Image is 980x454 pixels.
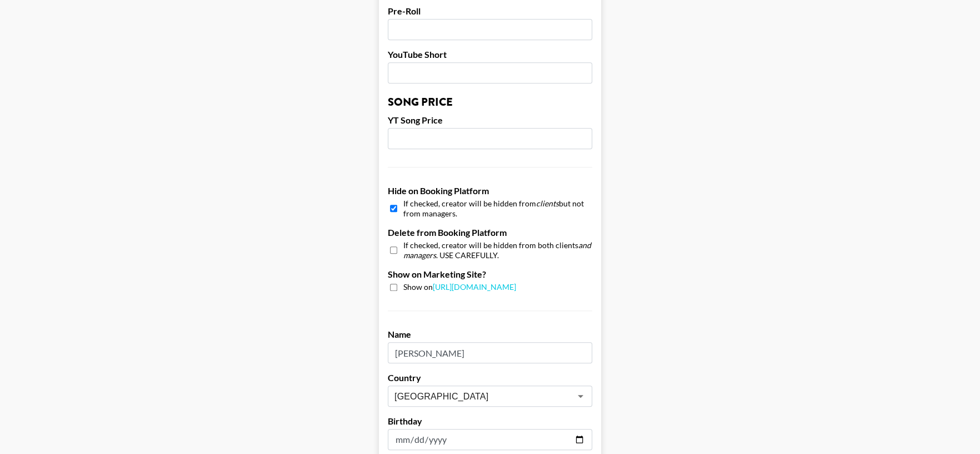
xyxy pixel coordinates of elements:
em: clients [536,199,559,208]
a: [URL][DOMAIN_NAME] [433,282,516,292]
label: Pre-Roll [388,6,592,17]
h3: Song Price [388,97,592,108]
label: Name [388,329,592,340]
label: YouTube Short [388,49,592,60]
span: If checked, creator will be hidden from but not from managers. [403,199,592,218]
label: Delete from Booking Platform [388,227,592,238]
label: Birthday [388,416,592,427]
label: YT Song Price [388,115,592,126]
button: Open [573,388,588,404]
span: Show on [403,282,516,293]
label: Hide on Booking Platform [388,185,592,196]
label: Show on Marketing Site? [388,269,592,280]
span: If checked, creator will be hidden from both clients . USE CAREFULLY. [403,240,592,260]
em: and managers [403,240,591,260]
label: Country [388,372,592,383]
